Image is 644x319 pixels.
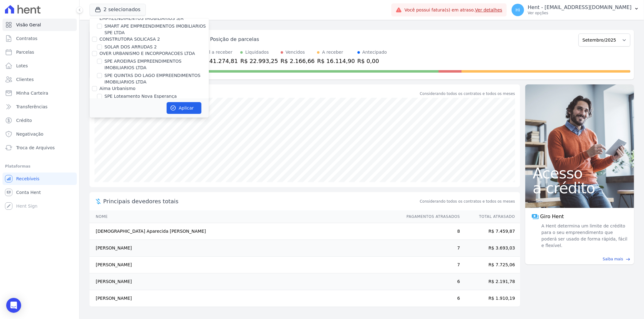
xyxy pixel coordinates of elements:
[603,256,623,262] span: Saiba mais
[2,87,77,99] a: Minha Carteira
[16,90,48,96] span: Minha Carteira
[420,199,515,204] span: Considerando todos os contratos e todos os meses
[460,257,520,273] td: R$ 7.725,06
[16,104,48,110] span: Transferências
[2,46,77,58] a: Parcelas
[401,223,460,240] td: 8
[529,256,630,262] a: Saiba mais east
[2,142,77,154] a: Troca de Arquivos
[6,298,21,313] div: Open Intercom Messenger
[475,7,502,12] a: Ver detalhes
[90,290,401,307] td: [PERSON_NAME]
[528,11,632,16] p: Ver opções
[16,117,32,124] span: Crédito
[104,58,209,71] label: SPE AROEIRAS EMPREENDIMENTOS IMOBILIARIOS LTDA
[200,57,238,65] div: R$ 41.274,81
[317,57,355,65] div: R$ 16.114,90
[245,49,269,56] div: Liquidados
[401,210,460,223] th: Pagamentos Atrasados
[5,163,74,170] div: Plataformas
[240,57,278,65] div: R$ 22.993,25
[16,22,41,28] span: Visão Geral
[16,176,39,182] span: Recebíveis
[401,273,460,290] td: 6
[507,1,644,19] button: Hi Hent - [EMAIL_ADDRESS][DOMAIN_NAME] Ver opções
[460,273,520,290] td: R$ 2.191,78
[401,240,460,257] td: 7
[401,257,460,273] td: 7
[2,32,77,45] a: Contratos
[103,89,419,98] div: Saldo devedor total
[2,173,77,185] a: Recebíveis
[104,44,157,50] label: SOLAR DOS ARRUDAS 2
[322,49,343,56] div: A receber
[533,166,627,181] span: Acesso
[104,23,209,36] label: SMART APE EMPREENDIMENTOS IMOBILIARIOS SPE LTDA
[2,73,77,86] a: Clientes
[2,101,77,113] a: Transferências
[286,49,305,56] div: Vencidos
[460,290,520,307] td: R$ 1.910,19
[16,145,55,151] span: Troca de Arquivos
[2,128,77,140] a: Negativação
[626,257,630,262] span: east
[420,91,515,97] div: Considerando todos os contratos e todos os meses
[104,93,177,100] label: SPE Loteamento Nova Esperança
[460,210,520,223] th: Total Atrasado
[16,76,34,83] span: Clientes
[90,4,146,16] button: 2 selecionados
[2,60,77,72] a: Lotes
[540,213,564,220] span: Giro Hent
[90,223,401,240] td: [DEMOGRAPHIC_DATA] Aparecida [PERSON_NAME]
[104,72,209,85] label: SPE QUINTAS DO LAGO EMPREENDIMENTOS IMOBILIARIOS LTDA
[16,35,37,42] span: Contratos
[401,290,460,307] td: 6
[167,102,201,114] button: Aplicar
[516,8,520,12] span: Hi
[16,63,28,69] span: Lotes
[2,19,77,31] a: Visão Geral
[357,57,387,65] div: R$ 0,00
[533,181,627,195] span: a crédito
[99,86,136,91] label: Aima Urbanismo
[103,197,419,205] span: Principais devedores totais
[281,57,315,65] div: R$ 2.166,66
[2,114,77,127] a: Crédito
[460,223,520,240] td: R$ 7.459,87
[528,4,632,11] p: Hent - [EMAIL_ADDRESS][DOMAIN_NAME]
[16,189,41,195] span: Conta Hent
[404,7,502,13] span: Você possui fatura(s) em atraso.
[2,186,77,199] a: Conta Hent
[460,240,520,257] td: R$ 3.693,03
[16,131,44,137] span: Negativação
[90,257,401,273] td: [PERSON_NAME]
[90,210,401,223] th: Nome
[99,51,195,56] label: OVER URBANISMO E INCORPORACOES LTDA
[90,240,401,257] td: [PERSON_NAME]
[362,49,387,56] div: Antecipado
[540,223,628,249] span: A Hent determina um limite de crédito para o seu empreendimento que poderá ser usado de forma ráp...
[200,49,238,56] div: Total a receber
[16,49,34,55] span: Parcelas
[90,273,401,290] td: [PERSON_NAME]
[99,37,160,42] label: CONSTRUTORA SOLICASA 2
[210,36,259,43] div: Posição de parcelas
